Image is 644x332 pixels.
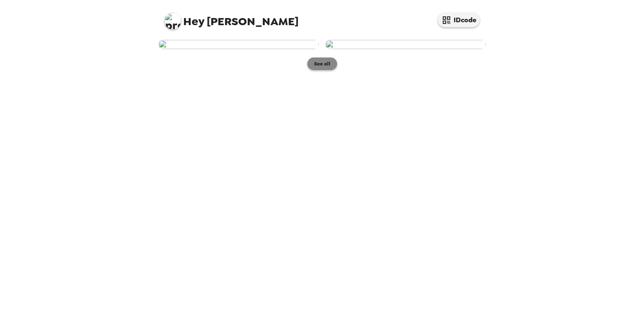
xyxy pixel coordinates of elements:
img: profile pic [164,13,181,29]
span: Hey [183,14,204,29]
button: IDcode [438,13,480,27]
img: user-280657 [158,40,319,49]
button: See all [307,58,337,70]
img: user-280656 [325,40,486,49]
span: [PERSON_NAME] [164,8,299,27]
